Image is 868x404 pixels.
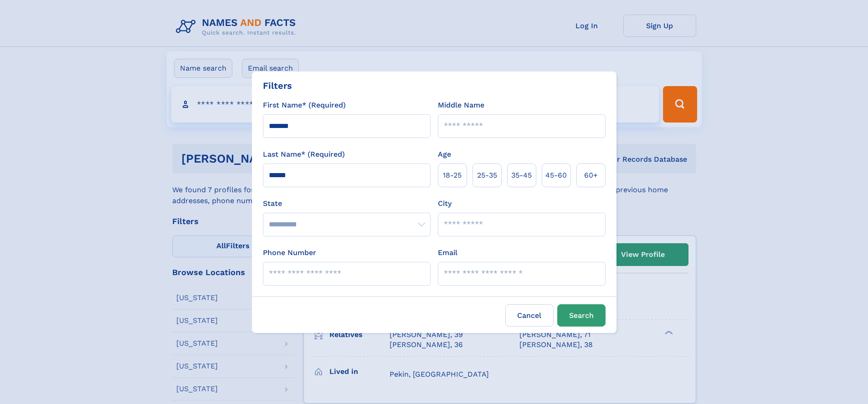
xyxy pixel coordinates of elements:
[438,198,452,209] label: City
[263,198,431,209] label: State
[263,247,316,258] label: Phone Number
[263,100,346,111] label: First Name* (Required)
[505,304,554,327] label: Cancel
[263,79,292,92] div: Filters
[438,247,457,258] label: Email
[443,170,462,181] span: 18‑25
[477,170,497,181] span: 25‑35
[263,149,345,160] label: Last Name* (Required)
[584,170,598,181] span: 60+
[438,149,451,160] label: Age
[557,304,606,327] button: Search
[545,170,567,181] span: 45‑60
[438,100,484,111] label: Middle Name
[511,170,532,181] span: 35‑45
